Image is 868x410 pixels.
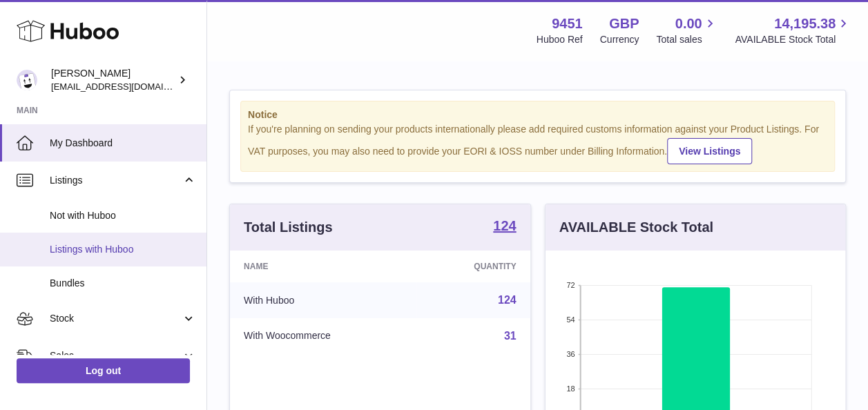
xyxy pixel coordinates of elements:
text: 72 [566,281,575,289]
span: Sales [50,349,182,362]
h3: Total Listings [244,218,333,237]
th: Name [230,251,416,282]
img: internalAdmin-9451@internal.huboo.com [17,70,37,90]
a: View Listings [667,138,752,164]
span: Stock [50,312,182,325]
a: 14,195.38 AVAILABLE Stock Total [735,14,851,46]
span: [EMAIL_ADDRESS][DOMAIN_NAME] [51,81,203,92]
strong: Notice [248,108,827,121]
span: AVAILABLE Stock Total [735,33,851,46]
span: Total sales [656,33,717,46]
td: With Huboo [230,282,416,318]
div: Currency [600,33,639,46]
h3: AVAILABLE Stock Total [559,218,713,237]
a: 124 [493,219,516,235]
div: If you're planning on sending your products internationally please add required customs informati... [248,123,827,164]
div: Huboo Ref [537,33,583,46]
span: Bundles [50,277,196,290]
div: [PERSON_NAME] [51,67,175,93]
span: Listings [50,174,182,187]
text: 54 [566,315,575,324]
text: 36 [566,350,575,358]
strong: 9451 [552,14,583,33]
a: Log out [17,358,190,383]
strong: 124 [493,219,516,233]
span: 0.00 [675,14,702,33]
span: My Dashboard [50,137,196,150]
a: 124 [498,294,517,306]
text: 18 [566,384,575,393]
span: Not with Huboo [50,209,196,222]
strong: GBP [609,14,639,33]
span: 14,195.38 [774,14,836,33]
a: 31 [504,330,517,342]
span: Listings with Huboo [50,243,196,256]
td: With Woocommerce [230,318,416,354]
a: 0.00 Total sales [656,14,717,46]
th: Quantity [416,251,530,282]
